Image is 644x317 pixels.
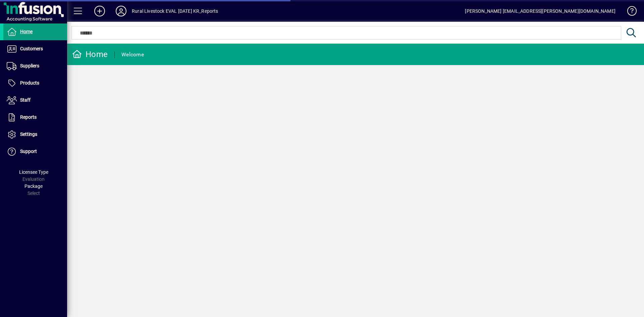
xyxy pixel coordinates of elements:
[20,114,37,120] span: Reports
[20,80,39,86] span: Products
[132,6,218,16] div: Rural Livestock EVAL [DATE] KR_Reports
[3,58,67,74] a: Suppliers
[3,41,67,57] a: Customers
[3,126,67,143] a: Settings
[20,97,31,103] span: Staff
[3,75,67,92] a: Products
[110,5,132,17] button: Profile
[3,109,67,126] a: Reports
[89,5,110,17] button: Add
[465,6,615,16] div: [PERSON_NAME] [EMAIL_ADDRESS][PERSON_NAME][DOMAIN_NAME]
[19,169,48,175] span: Licensee Type
[622,1,636,23] a: Knowledge Base
[24,183,43,189] span: Package
[20,63,39,68] span: Suppliers
[20,29,33,34] span: Home
[72,49,108,60] div: Home
[3,143,67,160] a: Support
[20,131,37,137] span: Settings
[3,92,67,109] a: Staff
[20,46,43,51] span: Customers
[20,149,37,154] span: Support
[121,49,144,60] div: Welcome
